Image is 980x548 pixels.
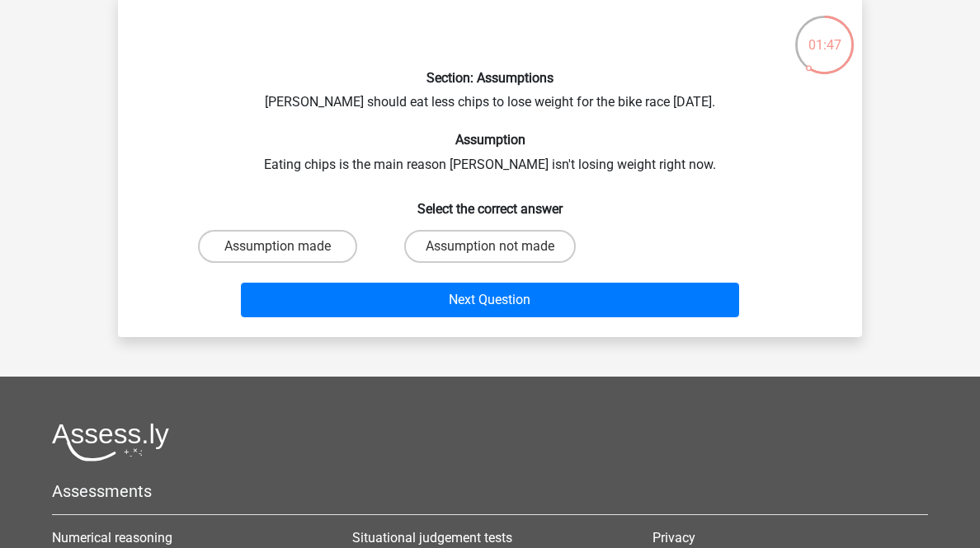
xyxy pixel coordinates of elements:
label: Assumption not made [404,230,576,263]
div: 01:47 [794,14,855,55]
h6: Section: Assumptions [144,70,836,86]
a: Numerical reasoning [52,530,172,546]
h6: Assumption [144,132,836,148]
a: Situational judgement tests [352,530,512,546]
h5: Assessments [52,481,928,501]
label: Assumption made [198,230,357,263]
img: Assessly logo [52,423,169,461]
a: Privacy [653,530,695,546]
div: [PERSON_NAME] should eat less chips to lose weight for the bike race [DATE]. Eating chips is the ... [125,7,855,324]
h6: Select the correct answer [144,188,836,217]
button: Next Question [241,283,740,317]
